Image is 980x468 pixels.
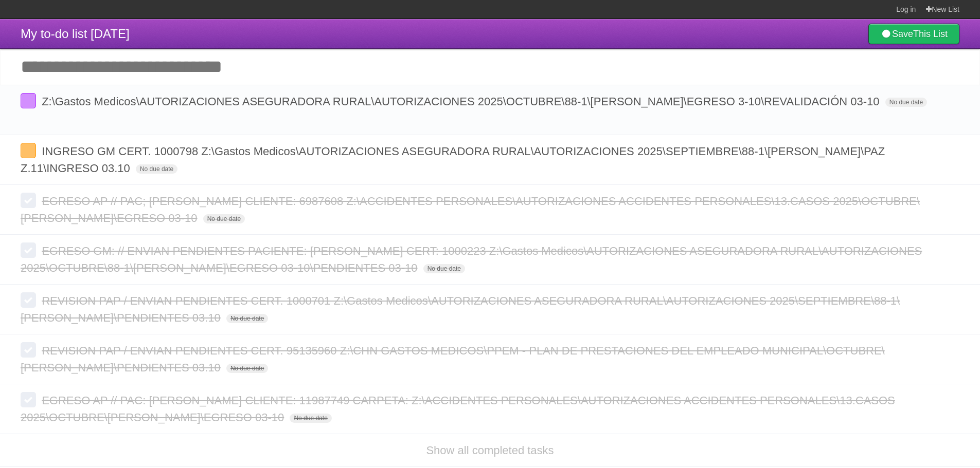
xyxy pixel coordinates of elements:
span: No due date [226,364,268,373]
b: This List [913,29,948,39]
span: EGRESO GM: // ENVIAN PENDIENTES PACIENTE: [PERSON_NAME] CERT: 1000223 Z:\Gastos Medicos\AUTORIZAC... [21,245,922,274]
a: Show all completed tasks [426,444,554,457]
label: Done [21,93,36,108]
label: Done [21,143,36,158]
span: No due date [226,314,268,323]
span: No due date [423,264,465,273]
label: Done [21,342,36,358]
span: EGRESO AP // PAC: [PERSON_NAME] CLIENTE: 11987749 CARPETA: Z:\ACCIDENTES PERSONALES\AUTORIZACIONE... [21,394,895,424]
span: No due date [136,164,177,174]
label: Done [21,392,36,407]
label: Done [21,242,36,258]
span: No due date [203,214,245,223]
label: Done [21,193,36,208]
label: Done [21,292,36,308]
span: INGRESO GM CERT. 1000798 Z:\Gastos Medicos\AUTORIZACIONES ASEGURADORA RURAL\AUTORIZACIONES 2025\S... [21,145,885,175]
span: Z:\Gastos Medicos\AUTORIZACIONES ASEGURADORA RURAL\AUTORIZACIONES 2025\OCTUBRE\88-1\[PERSON_NAME]... [42,95,882,108]
a: SaveThis List [868,24,959,44]
span: My to-do list [DATE] [21,27,130,41]
span: No due date [290,414,331,423]
span: REVISION PAP / ENVIAN PENDIENTES CERT. 95135960 Z:\CHN GASTOS MEDICOS\PPEM - PLAN DE PRESTACIONES... [21,344,885,374]
span: EGRESO AP // PAC; [PERSON_NAME] CLIENTE: 6987608 Z:\ACCIDENTES PERSONALES\AUTORIZACIONES ACCIDENT... [21,195,920,224]
span: REVISION PAP / ENVIAN PENDIENTES CERT. 1000701 Z:\Gastos Medicos\AUTORIZACIONES ASEGURADORA RURAL... [21,294,900,324]
span: No due date [885,98,927,107]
